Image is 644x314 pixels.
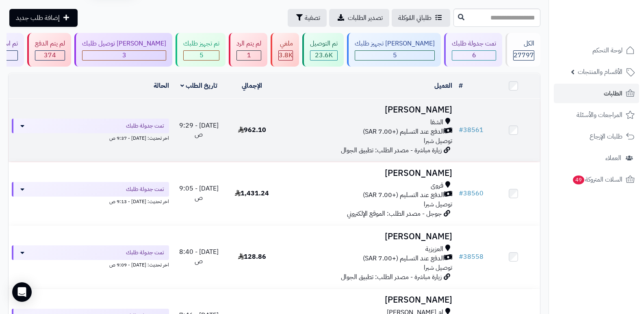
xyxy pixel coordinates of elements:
a: ملغي 3.8K [269,33,301,67]
a: #38558 [459,252,484,262]
a: الحالة [154,81,169,91]
span: تصدير الطلبات [348,13,383,23]
a: الكل27797 [504,33,542,67]
a: [PERSON_NAME] توصيل طلبك 3 [73,33,174,67]
span: 3.8K [279,50,293,60]
a: #38560 [459,188,484,198]
div: اخر تحديث: [DATE] - 9:13 ص [12,197,169,205]
span: 5 [199,50,204,60]
span: [DATE] - 9:05 ص [179,184,219,203]
div: [PERSON_NAME] توصيل طلبك [82,39,166,48]
span: تمت جدولة طلبك [126,122,164,130]
a: المراجعات والأسئلة [554,105,639,125]
div: 5 [355,51,434,60]
span: تصفية [305,13,320,23]
span: إضافة طلب جديد [16,13,60,23]
a: [PERSON_NAME] تجهيز طلبك 5 [345,33,442,67]
a: طلباتي المُوكلة [392,9,450,27]
a: تم تجهيز طلبك 5 [174,33,227,67]
span: 374 [44,50,56,60]
span: المراجعات والأسئلة [577,109,622,121]
span: السلات المتروكة [572,174,622,185]
a: العملاء [554,148,639,168]
div: لم يتم الدفع [35,39,65,48]
span: طلباتي المُوكلة [398,13,432,23]
span: # [459,188,463,198]
a: الإجمالي [242,81,262,91]
span: الدفع عند التسليم (+7.00 SAR) [363,191,444,200]
span: جوجل - مصدر الطلب: الموقع الإلكتروني [347,209,442,219]
a: تمت جدولة طلبك 6 [442,33,504,67]
div: 1 [237,51,261,60]
span: العزيزية [425,245,443,254]
span: طلبات الإرجاع [590,131,622,142]
span: [DATE] - 9:29 ص [179,121,219,140]
span: 962.10 [238,125,266,135]
div: 3842 [279,51,293,60]
span: قروى [431,181,443,191]
a: لم يتم الرد 1 [227,33,269,67]
a: لم يتم الدفع 374 [26,33,73,67]
span: العملاء [605,152,621,164]
span: الأقسام والمنتجات [578,66,622,78]
a: # [459,81,463,91]
span: الطلبات [604,88,622,99]
span: 128.86 [238,252,266,262]
span: 27797 [514,50,534,60]
div: تمت جدولة طلبك [452,39,496,48]
a: السلات المتروكة49 [554,170,639,189]
div: ملغي [278,39,293,48]
span: 23.6K [315,50,333,60]
span: تمت جدولة طلبك [126,185,164,193]
span: الدفع عند التسليم (+7.00 SAR) [363,254,444,263]
h3: [PERSON_NAME] [282,232,453,241]
a: تاريخ الطلب [180,81,217,91]
span: الشفا [430,118,443,127]
div: Open Intercom Messenger [12,282,32,302]
a: تم التوصيل 23.6K [301,33,345,67]
span: 49 [573,175,584,184]
a: #38561 [459,125,484,135]
a: الطلبات [554,84,639,103]
span: توصيل شبرا [424,136,452,146]
span: لوحة التحكم [592,45,622,56]
span: 3 [122,50,126,60]
div: لم يتم الرد [236,39,261,48]
a: لوحة التحكم [554,41,639,60]
div: اخر تحديث: [DATE] - 9:09 ص [12,260,169,269]
div: [PERSON_NAME] تجهيز طلبك [355,39,435,48]
span: 1 [247,50,251,60]
span: تمت جدولة طلبك [126,249,164,257]
h3: [PERSON_NAME] [282,295,453,305]
a: طلبات الإرجاع [554,127,639,146]
div: 23561 [310,51,337,60]
span: توصيل شبرا [424,199,452,209]
span: الدفع عند التسليم (+7.00 SAR) [363,127,444,136]
div: 6 [452,51,496,60]
div: الكل [513,39,534,48]
span: 1,431.24 [235,188,269,198]
span: زيارة مباشرة - مصدر الطلب: تطبيق الجوال [341,272,442,282]
span: 6 [472,50,476,60]
div: 374 [35,51,65,60]
button: تصفية [288,9,327,27]
span: توصيل شبرا [424,263,452,273]
span: 5 [393,50,397,60]
div: 5 [184,51,219,60]
div: تم تجهيز طلبك [183,39,219,48]
a: تصدير الطلبات [329,9,389,27]
div: تم التوصيل [310,39,338,48]
h3: [PERSON_NAME] [282,169,453,178]
span: # [459,125,463,135]
div: 3 [82,51,166,60]
span: # [459,252,463,262]
a: إضافة طلب جديد [9,9,78,27]
div: اخر تحديث: [DATE] - 9:37 ص [12,133,169,142]
h3: [PERSON_NAME] [282,105,453,115]
span: [DATE] - 8:40 ص [179,247,219,266]
a: العميل [434,81,452,91]
span: زيارة مباشرة - مصدر الطلب: تطبيق الجوال [341,145,442,155]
